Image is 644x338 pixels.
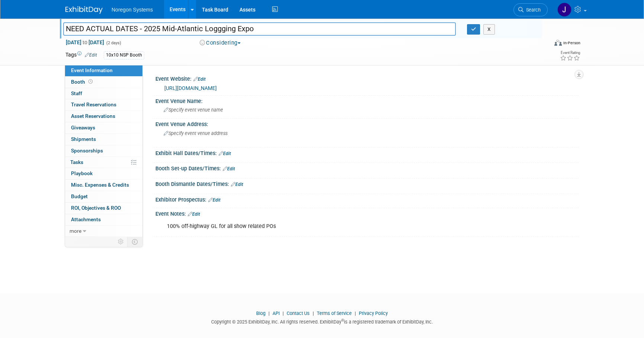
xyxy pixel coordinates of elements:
a: [URL][DOMAIN_NAME] [164,85,217,91]
a: Contact Us [287,310,310,316]
a: Shipments [65,134,142,145]
a: Edit [188,212,200,217]
span: | [311,310,316,316]
a: Search [513,3,548,16]
div: Booth Set-up Dates/Times: [155,163,579,173]
a: more [65,226,142,237]
div: Exhibit Hall Dates/Times: [155,148,579,157]
a: Travel Reservations [65,99,142,110]
div: Booth Dismantle Dates/Times: [155,178,579,188]
div: Event Format [504,39,580,50]
span: to [81,39,88,45]
td: Personalize Event Tab Strip [115,237,128,247]
span: Specify event venue name [164,107,223,113]
span: ROI, Objectives & ROO [71,205,121,211]
button: X [483,24,495,35]
a: Budget [65,191,142,202]
span: Shipments [71,136,96,142]
span: Asset Reservations [71,113,115,119]
a: Privacy Policy [359,310,388,316]
span: Booth not reserved yet [87,79,94,84]
img: Johana Gil [557,3,571,17]
span: | [281,310,286,316]
a: Edit [85,52,97,58]
a: Edit [231,182,243,187]
span: Travel Reservations [71,102,116,107]
div: Event Website: [155,73,579,83]
a: Terms of Service [317,310,352,316]
div: Event Notes: [155,208,579,218]
a: Event Information [65,65,142,76]
span: Misc. Expenses & Credits [71,182,129,188]
td: Tags [65,51,97,59]
a: Playbook [65,168,142,179]
div: Event Venue Address: [155,119,579,128]
button: Considering [197,39,244,47]
span: Search [524,7,541,13]
td: Toggle Event Tabs [128,237,143,247]
span: more [70,228,81,234]
a: Asset Reservations [65,111,142,122]
a: Booth [65,77,142,88]
span: Specify event venue address [164,131,228,136]
div: Event Venue Name: [155,96,579,105]
a: ROI, Objectives & ROO [65,203,142,214]
span: (2 days) [106,41,121,45]
a: Edit [208,197,220,203]
span: Tasks [70,159,83,165]
span: Booth [71,79,94,85]
span: Sponsorships [71,148,103,154]
span: Noregon Systems [112,7,153,13]
a: Misc. Expenses & Credits [65,180,142,191]
span: Staff [71,90,82,96]
span: Playbook [71,170,93,176]
div: 100% off-highway GL for all show related POs [162,219,497,234]
a: Tasks [65,157,142,168]
div: Event Rating [560,51,580,55]
span: [DATE] [DATE] [65,39,104,46]
a: Giveaways [65,122,142,133]
span: Budget [71,193,88,199]
div: 10x10 NSP Booth [104,51,144,59]
a: Edit [223,166,235,171]
a: Attachments [65,214,142,225]
a: Blog [256,310,265,316]
span: Event Information [71,67,113,73]
img: ExhibitDay [65,6,103,14]
div: Exhibitor Prospectus: [155,194,579,204]
span: | [353,310,358,316]
span: Attachments [71,216,101,222]
sup: ® [341,318,344,322]
a: Edit [219,151,231,156]
a: API [273,310,280,316]
img: Format-Inperson.png [554,40,562,46]
a: Edit [193,77,206,82]
a: Sponsorships [65,145,142,157]
span: | [267,310,271,316]
div: In-Person [563,40,580,46]
a: Staff [65,88,142,99]
span: Giveaways [71,125,95,131]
